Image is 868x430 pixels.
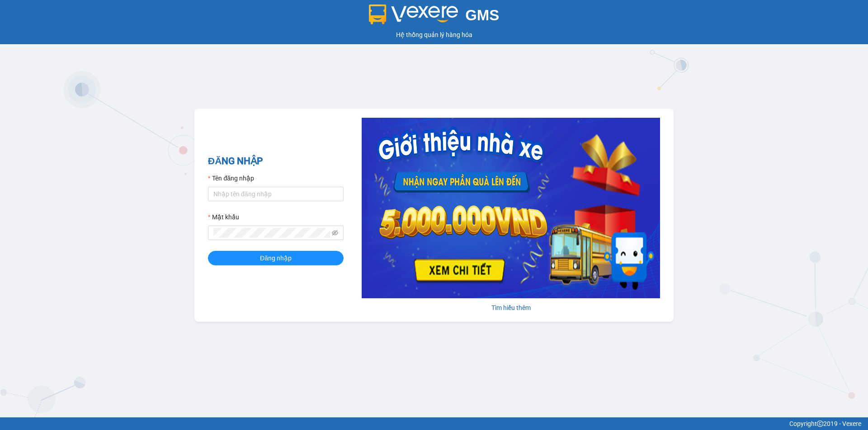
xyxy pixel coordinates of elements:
label: Mật khẩu [208,212,239,222]
span: Đăng nhập [260,253,292,263]
span: copyright [817,421,823,427]
input: Mật khẩu [213,228,330,238]
h2: ĐĂNG NHẬP [208,154,344,169]
img: logo 2 [369,5,458,24]
img: banner-0 [362,118,660,298]
span: GMS [465,7,499,23]
a: GMS [369,14,500,21]
button: Đăng nhập [208,251,344,265]
div: Tìm hiểu thêm [362,303,660,313]
div: Hệ thống quản lý hàng hóa [2,30,866,40]
span: eye-invisible [332,230,338,236]
input: Tên đăng nhập [208,187,344,201]
div: Copyright 2019 - Vexere [7,419,861,429]
label: Tên đăng nhập [208,173,254,183]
